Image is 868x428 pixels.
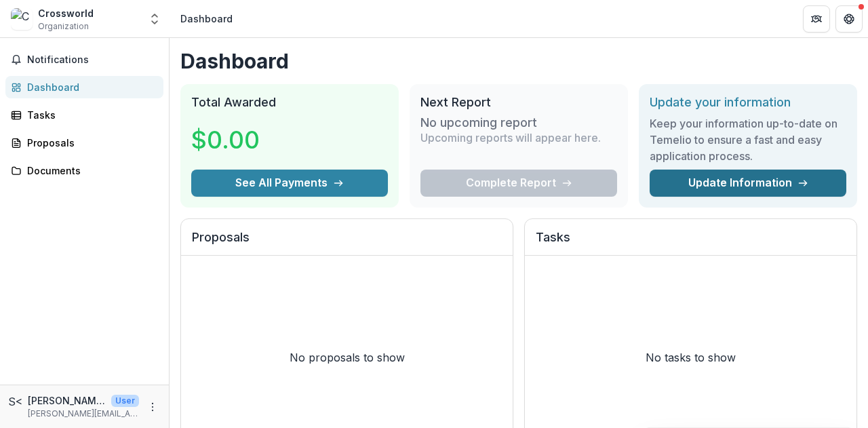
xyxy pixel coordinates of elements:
[650,170,846,197] a: Update Information
[27,163,153,178] div: Documents
[11,8,33,30] img: Crossworld
[5,104,163,126] a: Tasks
[111,395,139,407] p: User
[27,136,153,150] div: Proposals
[28,408,139,420] p: [PERSON_NAME][EMAIL_ADDRESS][PERSON_NAME][DOMAIN_NAME]
[180,12,233,26] div: Dashboard
[175,9,238,28] nav: breadcrumb
[191,95,388,110] h2: Total Awarded
[5,49,163,71] button: Notifications
[145,5,164,33] button: Open entity switcher
[38,20,89,33] span: Organization
[27,80,153,94] div: Dashboard
[192,230,502,256] h2: Proposals
[290,349,405,366] p: No proposals to show
[27,108,153,122] div: Tasks
[420,130,601,146] p: Upcoming reports will appear here.
[8,396,22,407] div: Sara Briley <sara.briley@crossworld.org>
[191,170,388,197] button: See All Payments
[38,6,94,20] div: Crossworld
[191,121,260,158] h3: $0.00
[5,159,163,182] a: Documents
[28,393,106,408] p: [PERSON_NAME] <[PERSON_NAME][EMAIL_ADDRESS][PERSON_NAME][DOMAIN_NAME]>
[180,49,857,73] h1: Dashboard
[646,349,736,366] p: No tasks to show
[5,132,163,154] a: Proposals
[27,54,158,66] span: Notifications
[835,5,863,33] button: Get Help
[650,115,846,164] h3: Keep your information up-to-date on Temelio to ensure a fast and easy application process.
[420,95,617,110] h2: Next Report
[420,115,537,130] h3: No upcoming report
[803,5,830,33] button: Partners
[650,95,846,110] h2: Update your information
[144,399,161,415] button: More
[536,230,846,256] h2: Tasks
[5,76,163,98] a: Dashboard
